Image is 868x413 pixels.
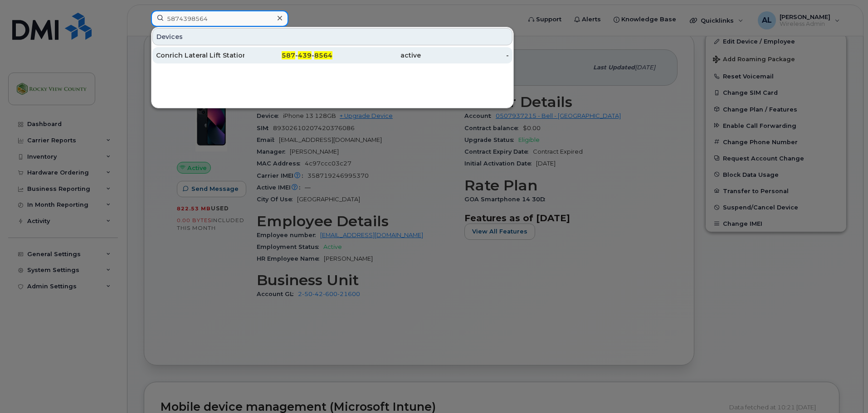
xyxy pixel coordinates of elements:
[829,374,861,406] iframe: Messenger Launcher
[151,10,288,27] input: Find something...
[156,51,244,60] div: Conrich Lateral Lift Station
[298,51,312,59] span: 439
[332,51,421,60] div: active
[421,51,509,60] div: -
[314,51,332,59] span: 8564
[282,51,295,59] span: 587
[152,47,512,63] a: Conrich Lateral Lift Station587-439-8564active-
[152,28,512,45] div: Devices
[244,51,333,60] div: - -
